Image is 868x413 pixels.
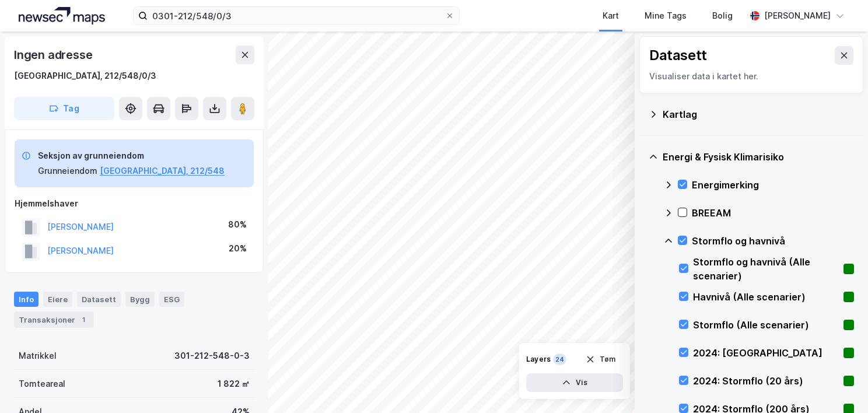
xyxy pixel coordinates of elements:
div: Kart [603,9,619,23]
div: BREEAM [692,206,854,220]
div: 2024: Stormflo (20 års) [693,374,839,388]
div: Hjemmelshaver [15,197,254,211]
img: logo.a4113a55bc3d86da70a041830d287a7e.svg [19,7,105,24]
button: Tag [14,97,114,120]
div: 301-212-548-0-3 [174,349,250,363]
div: Datasett [77,292,121,307]
div: Ingen adresse [14,45,94,64]
div: 24 [553,353,566,365]
div: Eiere [43,292,72,307]
div: Tomteareal [19,377,65,391]
div: 80% [228,218,247,232]
div: Energimerking [692,178,854,192]
button: Vis [526,373,623,392]
div: [PERSON_NAME] [764,9,831,23]
div: Kartlag [663,107,854,121]
input: Søk på adresse, matrikkel, gårdeiere, leietakere eller personer [148,7,445,24]
div: 1 822 ㎡ [218,377,250,391]
button: Tøm [578,350,623,369]
div: Stormflo og havnivå (Alle scenarier) [693,255,839,283]
div: Energi & Fysisk Klimarisiko [663,150,854,164]
div: Info [14,292,38,307]
div: Bolig [712,9,733,23]
div: ESG [159,292,184,307]
div: Stormflo (Alle scenarier) [693,318,839,332]
div: Stormflo og havnivå [692,234,854,248]
div: Visualiser data i kartet her. [649,69,853,83]
iframe: Chat Widget [810,357,868,413]
div: 20% [229,242,247,256]
div: Transaksjoner [14,311,94,328]
div: 1 [78,314,89,325]
div: Seksjon av grunneiendom [38,149,225,163]
div: Matrikkel [19,349,57,363]
button: [GEOGRAPHIC_DATA], 212/548 [100,164,225,178]
div: Mine Tags [645,9,687,23]
div: [GEOGRAPHIC_DATA], 212/548/0/3 [14,69,156,83]
div: Grunneiendom [38,164,97,178]
div: Havnivå (Alle scenarier) [693,290,839,304]
div: 2024: [GEOGRAPHIC_DATA] [693,346,839,360]
div: Datasett [649,46,707,65]
div: Layers [526,355,551,364]
div: Bygg [125,292,155,307]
